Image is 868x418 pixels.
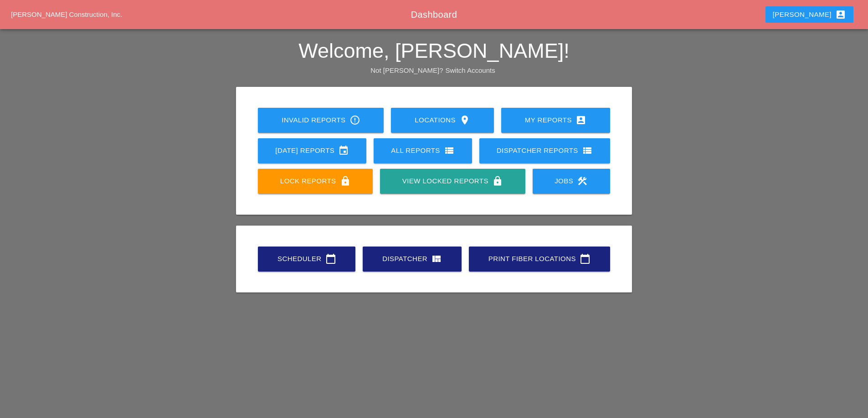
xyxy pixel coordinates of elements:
[258,138,366,163] a: [DATE] Reports
[773,9,846,20] div: [PERSON_NAME]
[501,108,610,133] a: My Reports
[11,10,122,18] a: [PERSON_NAME] Construction, Inc.
[272,115,369,126] div: Invalid Reports
[469,247,610,272] a: Print Fiber Locations
[492,176,503,186] i: lock
[258,169,373,194] a: Lock Reports
[349,115,360,126] i: error_outline
[547,176,596,186] div: Jobs
[340,176,351,186] i: lock
[835,9,846,20] i: account_box
[446,66,495,74] a: Switch Accounts
[258,247,355,272] a: Scheduler
[765,6,853,23] button: [PERSON_NAME]
[577,176,588,186] i: construction
[431,253,442,264] i: view_quilt
[516,115,596,126] div: My Reports
[374,138,472,163] a: All Reports
[272,176,358,186] div: Lock Reports
[377,253,447,264] div: Dispatcher
[459,115,470,126] i: location_on
[391,108,493,133] a: Locations
[580,253,591,264] i: calendar_today
[582,145,593,156] i: view_list
[325,253,336,264] i: calendar_today
[370,66,443,74] span: Not [PERSON_NAME]?
[483,253,596,264] div: Print Fiber Locations
[444,145,455,156] i: view_list
[363,247,462,272] a: Dispatcher
[411,10,457,20] span: Dashboard
[272,145,352,156] div: [DATE] Reports
[395,176,510,186] div: View Locked Reports
[258,108,384,133] a: Invalid Reports
[575,115,586,126] i: account_box
[272,253,341,264] div: Scheduler
[533,169,610,194] a: Jobs
[388,145,457,156] div: All Reports
[338,145,349,156] i: event
[406,115,479,126] div: Locations
[494,145,596,156] div: Dispatcher Reports
[380,169,525,194] a: View Locked Reports
[479,138,610,163] a: Dispatcher Reports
